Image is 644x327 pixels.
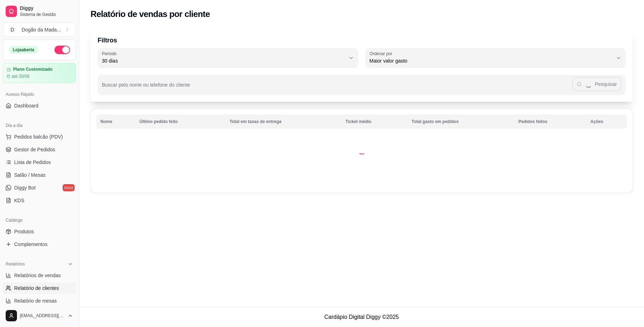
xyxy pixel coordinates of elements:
a: Gestor de Pedidos [3,144,76,155]
span: Gestor de Pedidos [14,146,55,153]
span: Maior valor gasto [370,57,613,64]
button: Alterar Status [54,46,70,54]
span: Produtos [14,228,34,235]
label: Período [102,51,119,57]
span: [EMAIL_ADDRESS][DOMAIN_NAME] [20,313,65,319]
a: Diggy Botnovo [3,182,76,193]
a: Complementos [3,239,76,250]
h2: Relatório de vendas por cliente [91,8,210,20]
span: KDS [14,197,24,204]
div: Dogão da Mada ... [22,26,61,33]
span: Pedidos balcão (PDV) [14,133,63,140]
button: Ordenar porMaior valor gasto [365,48,626,68]
span: 30 dias [102,57,346,64]
div: Loading [358,147,365,154]
div: Acesso Rápido [3,89,76,100]
div: Loja aberta [9,46,38,54]
article: até 30/09 [12,74,29,79]
a: Produtos [3,226,76,237]
a: Salão / Mesas [3,169,76,181]
span: Relatório de clientes [14,285,59,292]
button: Pedidos balcão (PDV) [3,131,76,142]
footer: Cardápio Digital Diggy © 2025 [79,307,644,327]
span: Complementos [14,241,47,248]
div: Catálogo [3,215,76,226]
a: KDS [3,195,76,206]
input: Buscar pelo nome ou telefone do cliente [102,84,572,91]
a: Lista de Pedidos [3,157,76,168]
a: Relatórios de vendas [3,270,76,281]
button: [EMAIL_ADDRESS][DOMAIN_NAME] [3,307,76,324]
button: Select a team [3,23,76,37]
span: D [9,26,16,33]
label: Ordenar por [370,51,395,57]
a: Relatório de mesas [3,295,76,306]
div: Dia a dia [3,120,76,131]
span: Relatório de mesas [14,297,57,304]
article: Plano Customizado [13,67,52,72]
p: Filtros [98,35,626,45]
span: Lista de Pedidos [14,159,51,166]
span: Sistema de Gestão [20,12,73,17]
span: Salão / Mesas [14,171,46,179]
a: Relatório de clientes [3,282,76,294]
a: Plano Customizadoaté 30/09 [3,63,76,83]
a: DiggySistema de Gestão [3,3,76,20]
span: Relatórios [6,261,25,267]
span: Diggy Bot [14,184,36,191]
span: Relatórios de vendas [14,272,61,279]
span: Dashboard [14,102,39,109]
span: Diggy [20,5,73,12]
a: Dashboard [3,100,76,111]
button: Período30 dias [98,48,358,68]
